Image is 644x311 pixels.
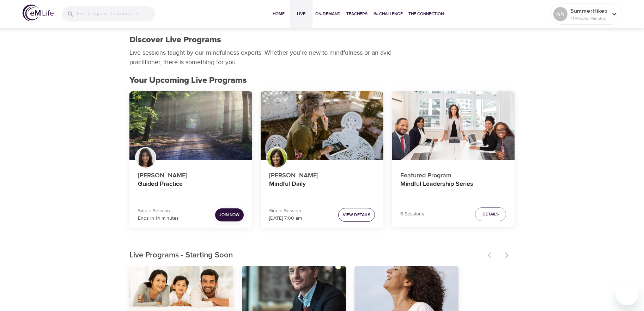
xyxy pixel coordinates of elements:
p: SummerHikes [570,7,608,15]
h4: Mindful Leadership Series [400,180,506,197]
p: Single Session [138,207,179,215]
p: Ends in 14 minutes [138,215,179,222]
p: Live Programs - Starting Soon [129,250,484,261]
span: Home [270,10,287,18]
span: Live [293,10,310,18]
input: Find programs, teachers, etc... [77,6,155,22]
h4: Guided Practice [138,180,244,197]
button: Guided Practice [129,91,252,160]
h2: Your Upcoming Live Programs [129,75,515,86]
p: Featured Program [400,168,506,180]
p: Single Session [269,207,302,215]
div: SS [553,7,567,21]
button: View Details [338,208,375,222]
span: Join Now [219,211,239,219]
span: On-Demand [315,10,341,18]
h1: Discover Live Programs [129,35,221,45]
button: Mindful Leadership Series [392,91,515,160]
h4: Mindful Daily [269,180,375,197]
button: Details [475,207,506,221]
span: 1% Challenge [373,10,403,18]
p: 6 Sessions [400,211,424,218]
img: logo [23,5,54,21]
button: Mindful Daily [261,91,383,160]
p: Live sessions taught by our mindfulness experts. Whether you're new to mindfulness or an avid pra... [129,48,394,67]
p: [PERSON_NAME] [138,168,244,180]
p: [PERSON_NAME] [269,168,375,180]
span: View Details [343,211,370,219]
p: 41 Mindful Minutes [570,15,608,22]
iframe: Button to launch messaging window [616,283,638,305]
button: Join Now [215,208,244,221]
span: Teachers [346,10,367,18]
p: [DATE] 7:00 am [269,215,302,222]
span: Details [482,211,499,218]
span: The Connection [408,10,444,18]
